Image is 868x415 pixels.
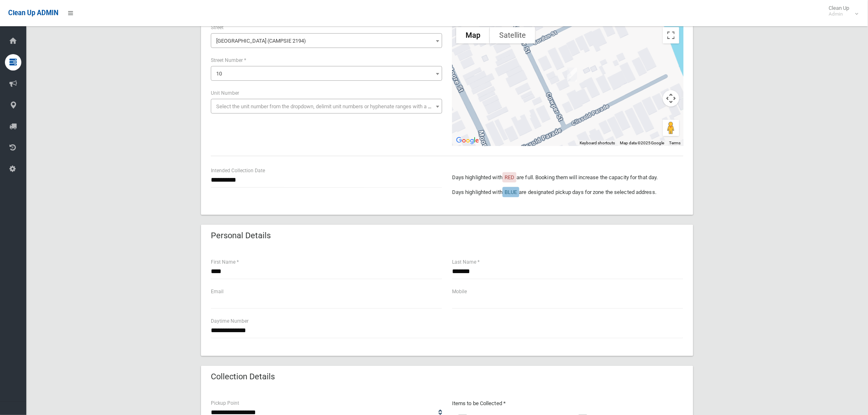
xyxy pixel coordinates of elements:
p: Items to be Collected * [452,399,683,408]
span: RED [505,174,514,180]
span: Clean Up [825,5,858,17]
p: Days highlighted with are full. Booking them will increase the capacity for that day. [452,173,683,182]
span: Cowper Street (CAMPSIE 2194) [211,33,442,48]
button: Show street map [456,27,490,43]
a: Terms (opens in new tab) [669,141,681,145]
a: Open this area in Google Maps (opens a new window) [454,135,481,146]
span: 10 [216,71,222,77]
span: Clean Up ADMIN [8,9,58,17]
span: Cowper Street (CAMPSIE 2194) [213,35,440,47]
button: Keyboard shortcuts [580,140,615,146]
span: 10 [213,68,440,80]
small: Admin [829,11,850,17]
button: Drag Pegman onto the map to open Street View [663,120,679,136]
span: Select the unit number from the dropdown, delimit unit numbers or hyphenate ranges with a comma [216,103,445,109]
button: Show satellite imagery [490,27,535,43]
button: Map camera controls [663,90,679,107]
span: 10 [211,66,442,81]
header: Personal Details [201,228,281,244]
button: Toggle fullscreen view [663,27,679,43]
div: 10 Cowper Street, CAMPSIE NSW 2194 [564,64,580,85]
p: Days highlighted with are designated pickup days for zone the selected address. [452,187,683,197]
span: BLUE [505,189,517,195]
header: Collection Details [201,369,285,385]
img: Google [454,135,481,146]
span: Map data ©2025 Google [620,141,665,145]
